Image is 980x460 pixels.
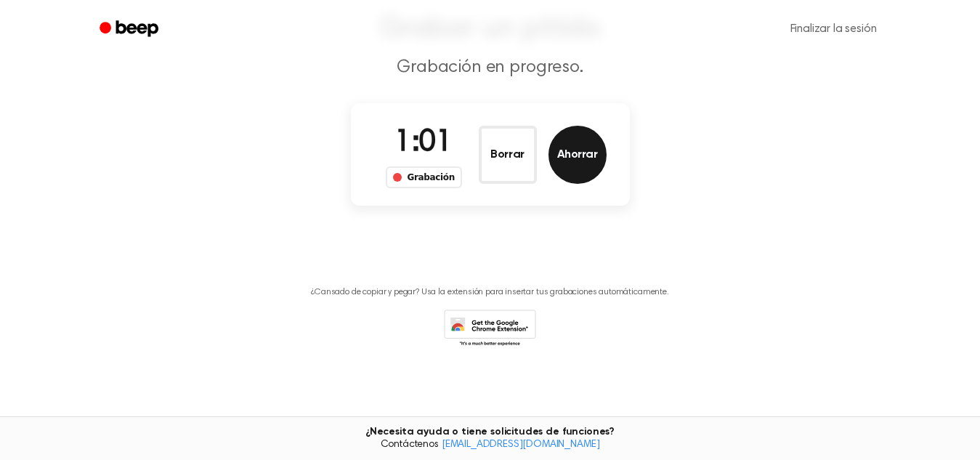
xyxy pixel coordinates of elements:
font: Finalizar la sesión [790,23,877,35]
font: Borrar [490,149,524,161]
font: ¿Necesita ayuda o tiene solicitudes de funciones? [365,427,615,437]
a: Finalizar la sesión [776,12,891,47]
font: Ahorrar [557,149,598,161]
font: ¿Cansado de copiar y pegar? Usa la extensión para insertar tus grabaciones automáticamente. [311,288,668,296]
button: Eliminar grabación de audio [479,126,537,184]
button: Guardar grabación de audio [548,126,607,184]
a: [EMAIL_ADDRESS][DOMAIN_NAME] [442,440,600,450]
a: Bip [89,15,171,44]
font: Contáctenos [381,440,439,450]
font: Grabación en progreso. [397,59,583,76]
font: Grabación [408,172,455,182]
font: 1:01 [394,128,453,158]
